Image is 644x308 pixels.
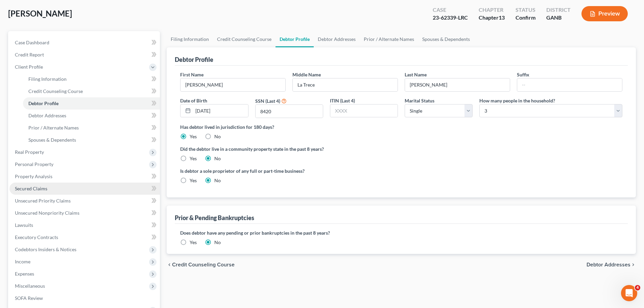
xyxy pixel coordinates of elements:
[516,14,535,22] div: Confirm
[15,52,44,57] span: Credit Report
[180,145,622,152] label: Did the debtor live in a community property state in the past 8 years?
[546,14,571,22] div: GANB
[8,8,72,18] span: [PERSON_NAME]
[213,31,276,47] a: Credit Counseling Course
[587,262,630,267] span: Debtor Addresses
[180,97,207,104] label: Date of Birth
[28,100,58,106] span: Debtor Profile
[28,76,67,82] span: Filing Information
[9,195,160,207] a: Unsecured Priority Claims
[292,71,321,78] label: Middle Name
[180,167,398,174] label: Is debtor a sole proprietor of any full or part-time business?
[581,6,628,21] button: Preview
[635,285,640,290] span: 4
[23,73,160,85] a: Filing Information
[314,31,360,47] a: Debtor Addresses
[214,133,221,140] label: No
[9,207,160,219] a: Unsecured Nonpriority Claims
[9,292,160,304] a: SOFA Review
[167,31,213,47] a: Filing Information
[167,262,172,267] i: chevron_left
[630,262,636,267] i: chevron_right
[256,105,323,118] input: XXXX
[9,183,160,195] a: Secured Claims
[190,239,197,246] label: Yes
[214,177,221,184] label: No
[15,149,44,155] span: Real Property
[15,161,53,167] span: Personal Property
[23,122,160,134] a: Prior / Alternate Names
[9,219,160,231] a: Lawsuits
[276,31,314,47] a: Debtor Profile
[28,125,79,131] span: Prior / Alternate Names
[517,71,529,78] label: Suffix
[621,285,637,301] iframe: Intercom live chat
[180,123,622,131] label: Has debtor lived in jurisdiction for 180 days?
[214,239,221,246] label: No
[23,85,160,97] a: Credit Counseling Course
[190,155,197,162] label: Yes
[479,6,505,14] div: Chapter
[546,6,571,14] div: District
[15,234,58,240] span: Executory Contracts
[405,97,434,104] label: Marital Status
[9,49,160,61] a: Credit Report
[255,97,280,104] label: SSN (Last 4)
[15,295,43,301] span: SOFA Review
[418,31,474,47] a: Spouses & Dependents
[330,97,355,104] label: ITIN (Last 4)
[180,71,204,78] label: First Name
[193,104,248,117] input: MM/DD/YYYY
[587,262,636,267] button: Debtor Addresses chevron_right
[405,78,510,91] input: --
[9,170,160,183] a: Property Analysis
[15,222,33,228] span: Lawsuits
[433,6,468,14] div: Case
[175,214,254,222] div: Prior & Pending Bankruptcies
[190,133,197,140] label: Yes
[15,283,45,289] span: Miscellaneous
[28,113,66,118] span: Debtor Addresses
[516,6,535,14] div: Status
[479,97,555,104] label: How many people in the household?
[15,198,71,204] span: Unsecured Priority Claims
[167,262,235,267] button: chevron_left Credit Counseling Course
[15,210,79,216] span: Unsecured Nonpriority Claims
[15,40,49,45] span: Case Dashboard
[15,271,34,277] span: Expenses
[181,78,285,91] input: --
[23,134,160,146] a: Spouses & Dependents
[9,231,160,243] a: Executory Contracts
[23,110,160,122] a: Debtor Addresses
[15,246,76,252] span: Codebtors Insiders & Notices
[433,14,468,22] div: 23-62339-LRC
[190,177,197,184] label: Yes
[517,78,622,91] input: --
[15,173,52,179] span: Property Analysis
[293,78,398,91] input: M.I
[9,37,160,49] a: Case Dashboard
[172,262,235,267] span: Credit Counseling Course
[405,71,427,78] label: Last Name
[15,186,47,191] span: Secured Claims
[330,104,398,117] input: XXXX
[28,88,83,94] span: Credit Counseling Course
[180,229,622,236] label: Does debtor have any pending or prior bankruptcies in the past 8 years?
[499,14,505,21] span: 13
[214,155,221,162] label: No
[28,137,76,143] span: Spouses & Dependents
[23,97,160,110] a: Debtor Profile
[15,64,43,70] span: Client Profile
[360,31,418,47] a: Prior / Alternate Names
[479,14,505,22] div: Chapter
[175,55,213,64] div: Debtor Profile
[15,259,30,264] span: Income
